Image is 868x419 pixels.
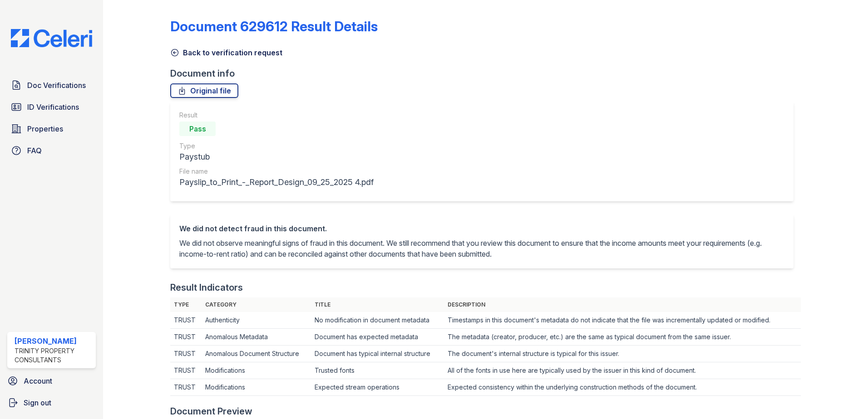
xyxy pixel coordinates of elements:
td: Modifications [202,362,311,379]
div: File name [179,167,374,176]
span: Doc Verifications [27,80,86,91]
a: Account [4,372,99,390]
td: Timestamps in this document's metadata do not indicate that the file was incrementally updated or... [444,312,801,329]
td: The document's internal structure is typical for this issuer. [444,346,801,362]
div: Document Preview [170,405,252,418]
td: TRUST [170,329,202,346]
td: Anomalous Document Structure [202,346,311,362]
td: No modification in document metadata [311,312,444,329]
a: Back to verification request [170,47,282,58]
span: ID Verifications [27,102,79,112]
div: Result [179,111,374,120]
div: Payslip_to_Print_-_Report_Design_09_25_2025 4.pdf [179,176,374,189]
a: Document 629612 Result Details [170,18,378,34]
td: Modifications [202,379,311,396]
span: FAQ [27,145,42,156]
th: Description [444,297,801,312]
div: [PERSON_NAME] [15,336,92,346]
th: Type [170,297,202,312]
td: Expected consistency within the underlying construction methods of the document. [444,379,801,396]
span: Account [24,375,52,386]
div: Pass [179,122,216,136]
span: Properties [27,123,63,134]
a: ID Verifications [7,98,96,116]
a: Properties [7,120,96,138]
div: Paystub [179,151,374,163]
div: We did not detect fraud in this document. [179,223,784,234]
td: TRUST [170,379,202,396]
td: Document has expected metadata [311,329,444,346]
a: FAQ [7,141,96,160]
td: Trusted fonts [311,362,444,379]
div: Result Indicators [170,281,243,294]
td: Anomalous Metadata [202,329,311,346]
td: Expected stream operations [311,379,444,396]
img: CE_Logo_Blue-a8612792a0a2168367f1c8372b55b34899dd931a85d93a1a3d3e32e68fde9ad4.png [4,29,99,47]
td: TRUST [170,312,202,329]
td: Document has typical internal structure [311,346,444,362]
td: TRUST [170,346,202,362]
th: Title [311,297,444,312]
p: We did not observe meaningful signs of fraud in this document. We still recommend that you review... [179,238,784,259]
a: Original file [170,83,238,98]
th: Category [202,297,311,312]
div: Type [179,141,374,151]
a: Sign out [4,394,99,412]
td: Authenticity [202,312,311,329]
a: Doc Verifications [7,76,96,94]
div: Document info [170,67,801,80]
td: All of the fonts in use here are typically used by the issuer in this kind of document. [444,362,801,379]
td: TRUST [170,362,202,379]
span: Sign out [24,397,51,408]
div: Trinity Property Consultants [15,346,92,365]
td: The metadata (creator, producer, etc.) are the same as typical document from the same issuer. [444,329,801,346]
